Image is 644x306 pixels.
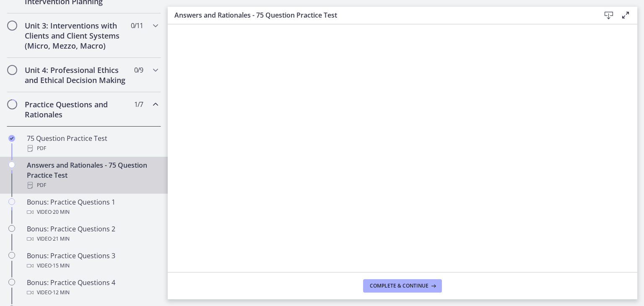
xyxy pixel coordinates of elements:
[134,99,143,109] span: 1 / 7
[27,207,158,217] div: Video
[25,99,127,119] h2: Practice Questions and Rationales
[27,143,158,153] div: PDF
[8,135,15,142] i: Completed
[363,279,442,293] button: Complete & continue
[27,133,158,153] div: 75 Question Practice Test
[370,283,428,289] span: Complete & continue
[27,160,158,190] div: Answers and Rationales - 75 Question Practice Test
[25,21,127,51] h2: Unit 3: Interventions with Clients and Client Systems (Micro, Mezzo, Macro)
[27,224,158,244] div: Bonus: Practice Questions 2
[134,65,143,75] span: 0 / 9
[52,261,70,271] span: · 15 min
[27,180,158,190] div: PDF
[52,234,70,244] span: · 21 min
[27,277,158,298] div: Bonus: Practice Questions 4
[27,261,158,271] div: Video
[52,207,70,217] span: · 20 min
[25,65,127,85] h2: Unit 4: Professional Ethics and Ethical Decision Making
[131,21,143,31] span: 0 / 11
[27,288,158,298] div: Video
[27,234,158,244] div: Video
[27,251,158,271] div: Bonus: Practice Questions 3
[174,10,587,20] h3: Answers and Rationales - 75 Question Practice Test
[27,197,158,217] div: Bonus: Practice Questions 1
[52,288,70,298] span: · 12 min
